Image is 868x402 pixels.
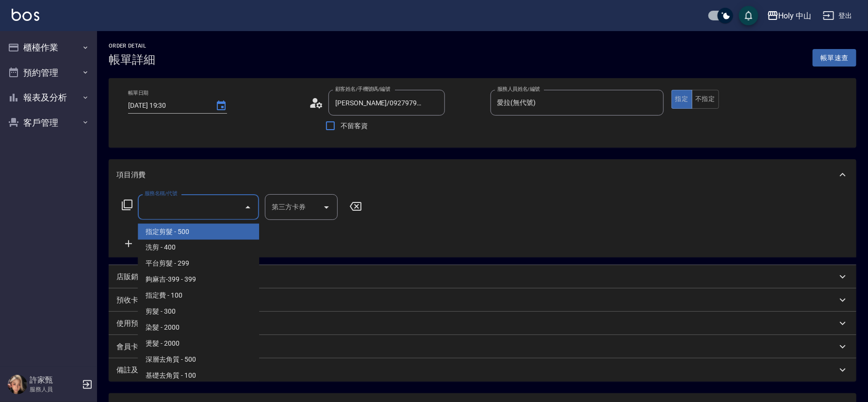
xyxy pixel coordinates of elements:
span: 平台剪髮 - 299 [138,256,259,272]
span: 指定剪髮 - 500 [138,224,259,240]
p: 會員卡銷售 [116,342,153,352]
p: 店販銷售 [116,272,146,282]
button: 預約管理 [4,60,93,85]
div: 項目消費 [109,190,856,257]
button: Open [319,200,334,215]
span: 指定費 - 100 [138,288,259,304]
p: 服務人員 [30,385,79,394]
span: 燙髮 - 2000 [138,336,259,352]
p: 使用預收卡 [116,318,153,329]
span: 基礎去角質 - 100 [138,368,259,384]
div: 預收卡販賣 [109,288,856,312]
p: 預收卡販賣 [116,295,153,305]
div: 項目消費 [109,159,856,190]
h2: Order detail [109,43,155,49]
label: 服務人員姓名/編號 [497,85,540,93]
div: 店販銷售 [109,265,856,288]
button: 帳單速查 [813,49,856,67]
span: 剪髮 - 300 [138,304,259,320]
img: Person [8,375,27,394]
span: 洗剪 - 400 [138,240,259,256]
p: 備註及來源 [116,365,153,375]
span: 夠麻吉-399 - 399 [138,272,259,288]
label: 服務名稱/代號 [145,190,177,197]
div: 使用預收卡編輯訂單不得編輯預收卡使用 [109,312,856,335]
h3: 帳單詳細 [109,53,155,67]
label: 顧客姓名/手機號碼/編號 [335,85,391,93]
p: 項目消費 [116,170,146,180]
button: 不指定 [692,90,719,109]
button: 櫃檯作業 [4,35,93,60]
button: save [739,6,758,25]
button: 登出 [819,7,856,25]
button: 指定 [671,90,692,109]
button: Choose date, selected date is 2025-09-18 [210,94,233,117]
button: Close [240,200,256,215]
button: 報表及分析 [4,85,93,110]
span: 深層去角質 - 500 [138,352,259,368]
h5: 許家甄 [30,375,79,385]
input: YYYY/MM/DD hh:mm [128,98,206,114]
div: Holy 中山 [779,10,812,22]
button: 客戶管理 [4,110,93,135]
span: 不留客資 [341,121,368,131]
img: Logo [12,9,39,21]
div: 會員卡銷售 [109,335,856,358]
span: 染髮 - 2000 [138,320,259,336]
div: 備註及來源 [109,358,856,382]
label: 帳單日期 [128,89,148,97]
button: Holy 中山 [763,6,816,26]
